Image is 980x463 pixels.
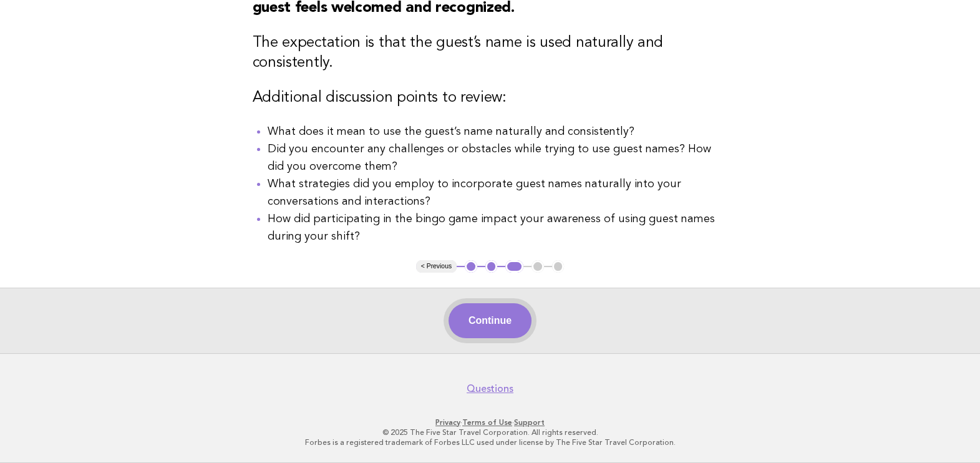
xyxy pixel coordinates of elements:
a: Privacy [435,418,460,427]
li: How did participating in the bingo game impact your awareness of using guest names during your sh... [268,210,728,245]
li: What does it mean to use the guest’s name naturally and consistently? [268,123,728,140]
h3: The expectation is that the guest’s name is used naturally and consistently. [253,33,728,73]
button: < Previous [416,260,457,273]
button: 2 [485,260,498,273]
a: Support [514,418,545,427]
p: © 2025 The Five Star Travel Corporation. All rights reserved. [109,427,872,437]
li: Did you encounter any challenges or obstacles while trying to use guest names? How did you overco... [268,140,728,175]
p: Forbes is a registered trademark of Forbes LLC used under license by The Five Star Travel Corpora... [109,437,872,447]
a: Terms of Use [462,418,512,427]
a: Questions [467,383,513,395]
button: Continue [449,303,531,338]
button: 1 [465,260,477,273]
button: 3 [505,260,523,273]
h3: Additional discussion points to review: [253,88,728,108]
p: · · [109,417,872,427]
li: What strategies did you employ to incorporate guest names naturally into your conversations and i... [268,175,728,210]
